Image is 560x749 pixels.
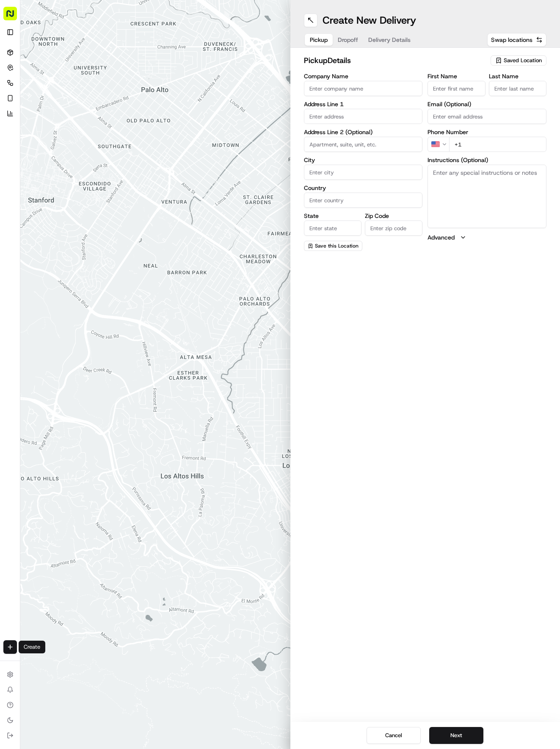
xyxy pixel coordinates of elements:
[304,220,361,236] input: Enter state
[131,108,154,118] button: See all
[304,129,423,135] label: Address Line 2 (Optional)
[491,36,532,44] span: Swap locations
[18,81,33,96] img: 9188753566659_6852d8bf1fb38e338040_72.png
[22,55,152,63] input: Got a question? Start typing here...
[428,233,546,242] button: Advanced
[8,110,57,117] div: Past conversations
[489,81,546,96] input: Enter last name
[304,55,486,66] h2: pickup Details
[504,57,542,64] span: Saved Location
[428,101,546,107] label: Email (Optional)
[428,129,546,135] label: Phone Number
[304,109,423,124] input: Enter address
[428,81,485,96] input: Enter first name
[428,73,485,79] label: First Name
[491,55,546,66] button: Saved Location
[72,167,78,174] div: 💻
[8,34,154,47] p: Welcome 👋
[449,137,546,152] input: Enter phone number
[367,727,421,744] button: Cancel
[8,81,24,96] img: 1736555255976-a54dd68f-1ca7-489b-9aae-adbdc363a1c4
[315,242,359,249] span: Save this Location
[117,131,120,138] span: •
[323,14,416,27] h1: Create New Delivery
[304,157,423,163] label: City
[304,73,423,79] label: Company Name
[80,166,136,175] span: API Documentation
[368,36,411,44] span: Delivery Details
[8,167,15,174] div: 📗
[304,185,423,191] label: Country
[304,137,423,152] input: Apartment, suite, unit, etc.
[26,131,115,138] span: [PERSON_NAME] (Assistant Store Manager)
[310,36,328,44] span: Pickup
[304,165,423,180] input: Enter city
[428,157,546,163] label: Instructions (Optional)
[84,187,102,193] span: Pylon
[304,81,423,96] input: Enter company name
[304,101,423,107] label: Address Line 1
[8,8,25,25] img: Nash
[428,233,455,242] label: Advanced
[428,109,546,124] input: Enter email address
[38,89,116,96] div: We're available if you need us!
[19,641,45,653] div: Create
[304,193,423,208] input: Enter country
[338,36,358,44] span: Dropoff
[365,213,422,219] label: Zip Code
[304,241,362,251] button: Save this Location
[144,83,154,94] button: Start new chat
[121,131,139,138] span: [DATE]
[8,123,22,137] img: Hayden (Assistant Store Manager)
[5,163,68,178] a: 📗Knowledge Base
[429,727,483,744] button: Next
[17,166,65,175] span: Knowledge Base
[487,33,546,47] button: Swap locations
[304,213,361,219] label: State
[38,81,139,89] div: Start new chat
[365,220,422,236] input: Enter zip code
[60,187,102,193] a: Powered byPylon
[489,73,546,79] label: Last Name
[68,163,139,178] a: 💻API Documentation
